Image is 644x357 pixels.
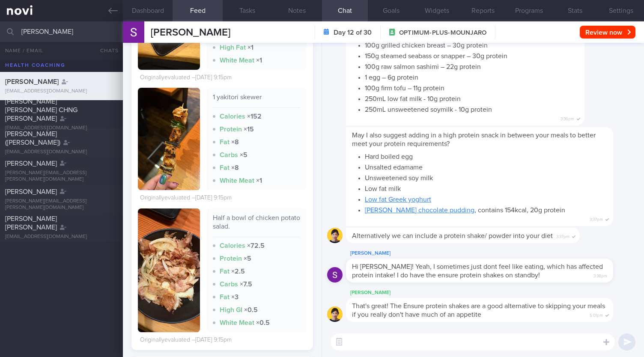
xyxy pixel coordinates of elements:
strong: White Meat [220,319,254,326]
div: [PERSON_NAME] [346,288,639,298]
strong: Protein [220,255,242,262]
span: [PERSON_NAME] [5,78,59,85]
span: Hi [PERSON_NAME]! Yeah, I sometimes just dont feel like eating, which has affected protein intake... [352,263,603,279]
strong: × 3 [231,294,239,300]
div: [PERSON_NAME][EMAIL_ADDRESS][PERSON_NAME][DOMAIN_NAME] [5,170,118,183]
li: 1 egg – 6g protein [365,71,578,82]
div: [EMAIL_ADDRESS][DOMAIN_NAME] [5,88,118,95]
li: 100g grilled chicken breast – 30g protein [365,39,578,50]
strong: × 1 [247,44,253,51]
img: Half a bowl of chicken potato salad. [138,208,200,332]
span: OPTIMUM-PLUS-MOUNJARO [399,29,486,37]
span: [PERSON_NAME] [5,188,57,195]
div: [EMAIL_ADDRESS][DOMAIN_NAME] [5,125,118,131]
span: Alternatively we can include a protein shake/ powder into your diet [352,232,553,239]
strong: × 5 [244,255,251,262]
strong: Calories [220,113,245,120]
strong: Carbs [220,281,238,288]
span: [PERSON_NAME] [PERSON_NAME] [5,215,57,231]
div: Originally evaluated – [DATE] 9:15pm [140,336,232,344]
a: [PERSON_NAME] chocolate pudding [365,207,474,214]
strong: × 152 [247,113,262,120]
div: Originally evaluated – [DATE] 9:15pm [140,74,232,82]
strong: High Fat [220,44,246,51]
strong: Calories [220,242,245,249]
strong: Fat [220,294,230,300]
button: Chats [89,42,123,59]
strong: White Meat [220,177,254,184]
strong: × 72.5 [247,242,265,249]
strong: × 5 [240,152,247,158]
span: May I also suggest adding in a high protein snack in between your meals to better meet your prote... [352,132,596,147]
strong: × 1 [256,177,262,184]
li: , contains 154kcal, 20g protein [365,204,607,214]
strong: × 0.5 [244,306,258,313]
div: Originally evaluated – [DATE] 9:15pm [140,194,232,202]
strong: × 2.5 [231,268,245,275]
strong: × 0.5 [256,319,270,326]
span: 3:36pm [561,114,574,122]
li: Unsalted edamame [365,161,607,172]
div: [PERSON_NAME][EMAIL_ADDRESS][PERSON_NAME][DOMAIN_NAME] [5,198,118,211]
strong: Protein [220,126,242,133]
span: 5:01pm [590,310,603,318]
button: Review now [580,26,635,39]
span: [PERSON_NAME] [151,27,230,38]
span: 3:37pm [556,232,569,240]
strong: × 8 [231,164,239,171]
img: 1 yakitori skewer [138,88,200,198]
div: [EMAIL_ADDRESS][DOMAIN_NAME] [5,234,118,240]
strong: Fat [220,139,230,146]
li: 250mL unsweetened soymilk - 10g protein [365,103,578,114]
strong: Day 12 of 30 [334,28,372,37]
div: 1 yakitori skewer [213,93,300,108]
strong: × 7.5 [240,281,252,288]
div: Half a bowl of chicken potato salad. [213,214,300,237]
div: [EMAIL_ADDRESS][DOMAIN_NAME] [5,149,118,155]
span: [PERSON_NAME] [PERSON_NAME] CHNG [PERSON_NAME] [5,98,78,122]
strong: Fat [220,268,230,275]
li: 250mL low fat milk - 10g protein [365,92,578,103]
strong: × 1 [256,57,262,64]
span: [PERSON_NAME] [5,160,57,167]
span: That's great! The Ensure protein shakes are a good alternative to skipping your meals if you real... [352,303,605,318]
span: [PERSON_NAME] ([PERSON_NAME]) [5,131,60,146]
li: Hard boiled egg [365,150,607,161]
li: 100g raw salmon sashimi – 22g protein [365,60,578,71]
strong: Carbs [220,152,238,158]
a: Low fat Greek yoghurt [365,196,431,203]
strong: Fat [220,164,230,171]
span: 3:37pm [590,214,603,223]
li: 150g steamed seabass or snapper – 30g protein [365,50,578,60]
strong: × 8 [231,139,239,146]
li: Unsweetened soy milk [365,172,607,182]
strong: High GI [220,306,242,313]
span: 3:38pm [593,271,607,279]
li: 100g firm tofu – 11g protein [365,82,578,92]
strong: White Meat [220,57,254,64]
li: Low fat milk [365,182,607,193]
strong: × 15 [244,126,254,133]
div: [PERSON_NAME] [346,248,639,259]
